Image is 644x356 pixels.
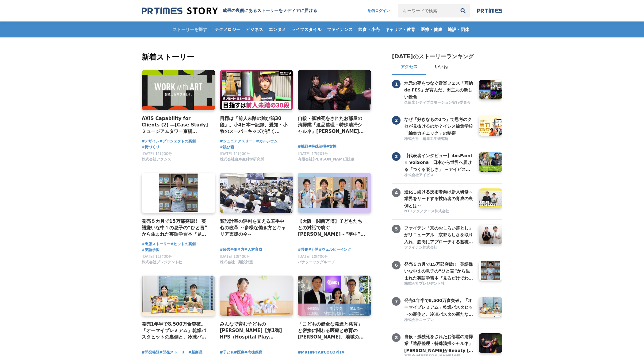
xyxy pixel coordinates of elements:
[266,27,288,32] span: エンタメ
[392,297,401,306] span: 7
[383,21,418,37] a: キャリア・教育
[142,138,159,144] span: #デザイン
[298,159,354,163] a: 有限会社[PERSON_NAME]技建
[319,247,351,253] a: #ウェルビーイング
[404,317,434,323] span: 株式会社ニップン
[477,8,502,13] img: prtimes
[243,21,266,37] a: ビジネス
[392,261,401,269] span: 6
[324,27,355,32] span: ファイナンス
[298,350,310,355] span: #MRT
[212,27,243,32] span: テクノロジー
[142,261,182,266] a: 株式会社プレジデント社
[220,144,234,150] a: #跳び箱
[321,350,345,355] a: #COCOPiTA
[142,115,210,135] h4: AXIS Capability for Clients (2) —[Case Study] ミュージアムタワー京橋 「WORK with ART」
[392,152,401,161] span: 3
[298,218,366,238] h4: 【大阪・関西万博】子どもたちとの対話で紡ぐ[PERSON_NAME]～“夢中”の力を育む「Unlock FRプログラム」
[310,350,320,355] span: #PTA
[243,27,266,32] span: ビジネス
[404,281,474,287] a: 株式会社プレジデント社
[159,138,196,144] a: #プロジェクトの裏側
[298,152,328,156] span: [DATE] 17時01分
[220,350,234,355] a: #子ども
[289,27,324,32] span: ライフスタイル
[220,218,288,238] h4: 類設計室の評判を支える若手中心の改革 ～多様な働き方とキャリア支援の今～
[404,297,474,317] a: 発売1年半で8,500万食突破。「オーマイプレミアム」乾燥パスタヒットの裏側と、冷凍パスタの新たな挑戦。徹底的な消費者起点で「おいしさ」を追求するニップンの歩み
[392,333,401,342] span: 8
[456,4,470,17] button: 検索
[324,21,355,37] a: ファイナンス
[142,157,171,162] span: 株式会社アクシス
[356,27,382,32] span: 飲食・小売
[298,157,354,162] span: 有限会社[PERSON_NAME]技建
[404,245,474,251] a: ファイテン株式会社
[234,350,244,355] a: #医療
[220,260,253,265] span: 株式会社 類設計室
[404,116,474,137] h3: なぜ「好きなもの3つ」で思考のクセが見抜けるのか？イシス編集学校「編集力チェック」の秘密
[142,159,171,163] a: 株式会社アクシス
[142,247,159,253] a: #英語学習
[159,350,188,355] a: #開発ストーリー
[392,188,401,197] span: 4
[404,317,474,323] a: 株式会社ニップン
[404,136,448,141] span: 株式会社 編集工学研究所
[220,115,288,135] a: 目標は『前人未踏の跳び箱30段』。小4日本一記録、愛知・小牧のスーパーキッズが描く[PERSON_NAME]とは？
[362,4,396,17] a: 配信ログイン
[298,115,366,135] a: 自殺・孤独死をされたお部屋の清掃業『遺品整理・特殊清掃シャルネ』[PERSON_NAME]がBeauty [GEOGRAPHIC_DATA][PERSON_NAME][GEOGRAPHIC_DA...
[142,7,317,15] a: 成果の裏側にあるストーリーをメディアに届ける 成果の裏側にあるストーリーをメディアに届ける
[171,241,196,247] span: #ヒットの裏側
[230,247,244,253] a: #働き方
[418,27,445,32] span: 医療・健康
[418,21,445,37] a: 医療・健康
[298,254,328,259] span: [DATE] 10時00分
[404,188,474,208] a: 進化し続ける技術者向け新入研修～業界をリードする技術者の育成の裏側とは～
[404,116,474,136] a: なぜ「好きなもの3つ」で思考のクセが見抜けるのか？イシス編集学校「編集力チェック」の秘密
[298,144,308,149] span: #挑戦
[142,241,171,247] a: #出版ストーリー
[308,247,319,253] a: #万博
[308,144,326,149] a: #特殊清掃
[404,188,474,209] h3: 進化し続ける技術者向け新入研修～業界をリードする技術者の育成の裏側とは～
[142,144,159,150] a: #街づくり
[244,247,262,253] a: #人材育成
[220,321,288,341] a: みんなで育む子どもの[PERSON_NAME]【第1弾】 HPS（Hospital Play Specialist）[PERSON_NAME] ーチャイルドフレンドリーな医療を目指して
[298,321,366,341] a: 「こどもの健全な発達と発育」と密接に関わる医療と教育の[PERSON_NAME]、地域の役割や関わり方
[404,281,445,286] span: 株式会社プレジデント社
[392,225,401,233] span: 5
[404,261,474,281] h3: 発売５カ月で15万部突破‼ 英語嫌いな中１の息子の“ひと言”から生まれた英語学習本『見るだけでわかる‼ 英語ピクト図鑑』異例ヒットの要因
[220,138,256,144] a: #ジュニアアスリート
[383,27,418,32] span: キャリア・教育
[404,100,470,105] span: 久留米シティプロモーション実行委員会
[142,260,182,265] span: 株式会社プレジデント社
[404,152,474,172] a: 【代表者インタビュー】ibisPaint × VoiSona 日本から世界へ届ける「つくる楽しさ」 ～アイビスがテクノスピーチと挑戦する、新しい創作文化の形成～
[142,218,210,238] a: 発売５カ月で15万部突破‼ 英語嫌いな中１の息子の“ひと言”から生まれた英語学習本『見るだけでわかる‼ 英語ピクト図鑑』異例ヒットの要因
[298,247,308,253] a: #共創
[392,80,401,88] span: 1
[142,254,172,259] span: [DATE] 11時00分
[404,80,474,100] h3: 地元の夢をつなぐ音楽フェス「耳納 de FES」が育んだ、田主丸の新しい景色
[142,152,172,156] span: [DATE] 11時00分
[398,4,456,17] input: キーワードで検索
[220,254,250,259] span: [DATE] 10時00分
[289,21,324,37] a: ライフスタイル
[445,21,472,37] a: 施設・団体
[404,136,474,142] a: 株式会社 編集工学研究所
[404,152,474,173] h3: 【代表者インタビュー】ibisPaint × VoiSona 日本から世界へ届ける「つくる楽しさ」 ～アイビスがテクノスピーチと挑戦する、新しい創作文化の形成～
[404,297,474,318] h3: 発売1年半で8,500万食突破。「オーマイプレミアム」乾燥パスタヒットの裏側と、冷凍パスタの新たな挑戦。徹底的な消費者起点で「おいしさ」を追求するニップンの歩み
[404,333,474,353] a: 自殺・孤独死をされたお部屋の清掃業『遺品整理・特殊清掃シャルネ』[PERSON_NAME]がBeauty [GEOGRAPHIC_DATA][PERSON_NAME][GEOGRAPHIC_DA...
[188,350,202,355] a: #新商品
